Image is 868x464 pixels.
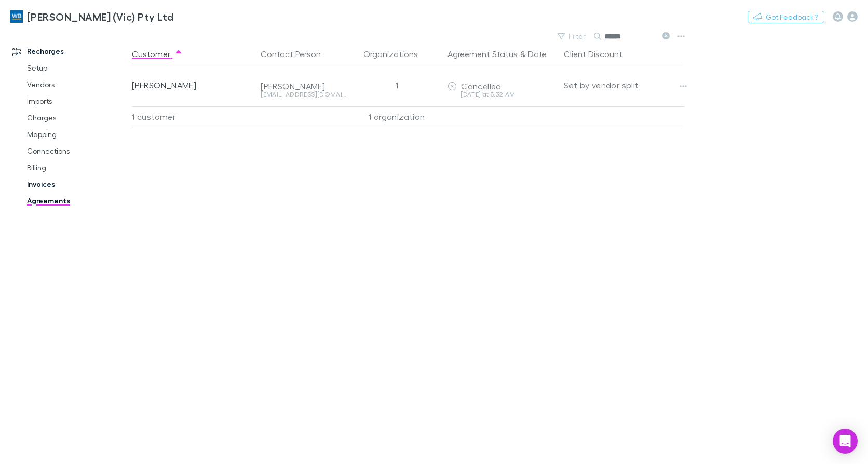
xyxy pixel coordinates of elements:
[261,44,333,64] button: Contact Person
[564,64,684,106] div: Set by vendor split
[4,4,180,29] a: [PERSON_NAME] (Vic) Pty Ltd
[564,44,635,64] button: Client Discount
[17,193,138,209] a: Agreements
[552,30,592,43] button: Filter
[132,106,256,127] div: 1 customer
[363,44,430,64] button: Organizations
[261,81,346,91] div: [PERSON_NAME]
[461,81,501,91] span: Cancelled
[17,60,138,76] a: Setup
[833,429,858,454] div: Open Intercom Messenger
[17,126,138,143] a: Mapping
[17,143,138,159] a: Connections
[528,44,547,64] button: Date
[447,91,555,98] div: [DATE] at 8:32 AM
[17,76,138,93] a: Vendors
[17,176,138,193] a: Invoices
[2,43,138,60] a: Recharges
[447,44,555,64] div: &
[350,64,443,106] div: 1
[132,64,252,106] div: [PERSON_NAME]
[17,159,138,176] a: Billing
[27,10,173,23] h3: [PERSON_NAME] (Vic) Pty Ltd
[17,110,138,126] a: Charges
[10,10,23,23] img: William Buck (Vic) Pty Ltd's Logo
[261,91,346,98] div: [EMAIL_ADDRESS][DOMAIN_NAME]
[132,44,183,64] button: Customer
[350,106,443,127] div: 1 organization
[17,93,138,110] a: Imports
[748,11,824,23] button: Got Feedback?
[447,44,518,64] button: Agreement Status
